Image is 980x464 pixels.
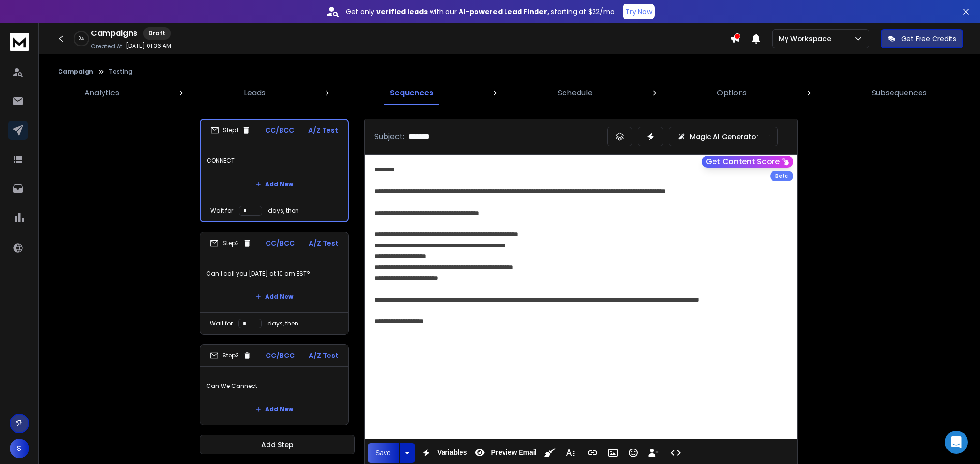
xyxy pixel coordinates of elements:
div: Step 1 [210,126,251,135]
img: logo [10,33,29,51]
button: Campaign [58,68,93,76]
p: days, then [268,207,299,215]
div: Open Intercom Messenger [945,431,968,454]
button: Get Free Credits [881,29,963,48]
button: Magic AI Generator [669,127,778,146]
p: Get only with our starting at $22/mo [346,7,615,16]
p: Analytics [84,87,119,99]
p: Testing [109,68,132,76]
li: Step3CC/BCCA/Z TestCan We CannectAdd New [200,344,349,425]
p: Can I call you [DATE] at 10 am EST? [206,260,342,287]
p: Subsequences [872,87,927,99]
a: Subsequences [866,81,933,105]
a: Leads [238,81,271,105]
p: 0 % [79,36,84,42]
button: S [10,439,29,458]
button: Add New [248,287,301,307]
p: Try Now [625,7,652,16]
p: Magic AI Generator [690,132,759,141]
p: My Workspace [779,34,835,44]
button: Add New [248,174,301,194]
a: Schedule [552,81,598,105]
button: Get Content Score [702,156,793,168]
p: Schedule [558,87,593,99]
p: Wait for [210,207,233,215]
p: A/Z Test [308,125,338,135]
p: days, then [267,320,298,327]
button: Add Step [200,435,355,454]
button: Save [368,443,399,463]
p: [DATE] 01:36 AM [126,42,171,50]
strong: AI-powered Lead Finder, [459,7,549,16]
div: Step 2 [210,239,252,247]
h1: Campaigns [91,28,137,39]
button: Preview Email [471,443,538,463]
p: CONNECT [207,147,342,174]
strong: verified leads [376,7,428,16]
p: Can We Cannect [206,372,342,400]
p: CC/BCC [265,125,294,135]
p: Leads [244,87,266,99]
p: Sequences [390,87,433,99]
div: Step 3 [210,351,252,360]
button: Try Now [623,4,655,19]
p: CC/BCC [266,238,295,248]
p: A/Z Test [309,351,339,360]
p: Wait for [210,320,233,327]
li: Step2CC/BCCA/Z TestCan I call you [DATE] at 10 am EST?Add NewWait fordays, then [200,232,349,335]
a: Sequences [384,81,439,105]
span: Preview Email [489,449,538,457]
button: Code View [667,443,685,463]
p: Get Free Credits [901,34,956,44]
li: Step1CC/BCCA/Z TestCONNECTAdd NewWait fordays, then [200,119,349,222]
button: Insert Unsubscribe Link [644,443,663,463]
p: CC/BCC [266,351,295,360]
div: Beta [770,171,793,181]
button: Variables [417,443,469,463]
button: Insert Image (Ctrl+P) [604,443,622,463]
span: Variables [435,449,469,457]
button: Add New [248,400,301,419]
a: Options [711,81,753,105]
p: Options [717,87,747,99]
p: Created At: [91,43,124,50]
p: Subject: [374,131,404,142]
p: A/Z Test [309,238,339,248]
button: Insert Link (Ctrl+K) [583,443,602,463]
div: Draft [143,27,171,40]
button: More Text [561,443,579,463]
button: Clean HTML [541,443,559,463]
a: Analytics [78,81,125,105]
button: Emoticons [624,443,642,463]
